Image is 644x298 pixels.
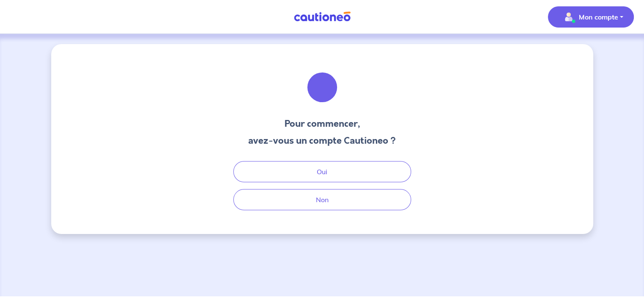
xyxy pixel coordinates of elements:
[233,161,411,182] button: Oui
[248,117,396,131] h3: Pour commencer,
[562,10,575,24] img: illu_account_valid_menu.svg
[548,6,634,28] button: illu_account_valid_menu.svgMon compte
[290,11,354,22] img: Cautioneo
[579,12,618,22] p: Mon compte
[299,64,345,110] img: illu_welcome.svg
[248,134,396,148] h3: avez-vous un compte Cautioneo ?
[233,189,411,210] button: Non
